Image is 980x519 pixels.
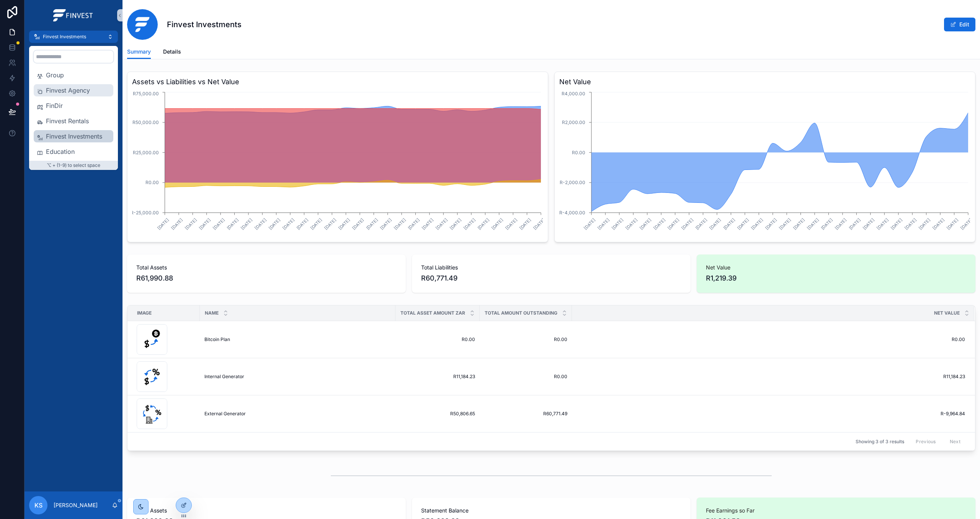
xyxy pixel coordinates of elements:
span: Summary [127,48,151,55]
h1: Finvest Investments [167,19,242,30]
a: Summary [127,45,151,59]
text: [DATE] [296,217,309,231]
text: [DATE] [946,217,959,231]
text: [DATE] [597,217,611,231]
a: R-9,964.84 [572,411,965,417]
h3: Net Value [559,77,970,87]
span: Details [163,48,181,55]
span: KS [34,501,42,510]
text: [DATE] [477,217,490,231]
span: Net Value [934,310,960,316]
span: Education [46,147,110,156]
span: R11,184.23 [400,374,475,380]
text: [DATE] [365,217,379,231]
tspan: R-25,000.00 [131,210,159,215]
span: R0.00 [484,374,567,380]
div: chart [132,90,543,237]
text: [DATE] [393,217,407,231]
text: [DATE] [764,217,778,231]
text: [DATE] [680,217,694,231]
p: [PERSON_NAME] [54,501,98,509]
text: [DATE] [694,217,708,231]
text: [DATE] [876,217,890,231]
text: [DATE] [240,217,253,231]
text: [DATE] [184,217,198,231]
text: [DATE] [505,217,518,231]
text: [DATE] [421,217,434,231]
div: chart [559,90,970,237]
text: [DATE] [170,217,184,231]
p: ⌥ + (1-9) to select space [29,161,118,170]
text: [DATE] [281,217,295,231]
span: Total Assets [136,264,397,271]
text: [DATE] [462,217,476,231]
text: [DATE] [918,217,931,231]
span: FinDir [46,101,110,110]
text: [DATE] [198,217,212,231]
text: [DATE] [323,217,337,231]
text: [DATE] [611,217,624,231]
span: Finvest Investments [46,132,110,141]
span: Image [137,310,152,316]
text: [DATE] [806,217,820,231]
tspan: R50,000.00 [132,119,159,125]
text: [DATE] [156,217,170,231]
text: [DATE] [848,217,862,231]
text: [DATE] [778,217,792,231]
button: Edit [944,18,975,31]
a: R0.00 [400,336,475,343]
text: [DATE] [931,217,945,231]
text: [DATE] [583,217,596,231]
span: Finvest Agency [46,86,110,95]
span: Finvest Investments [43,34,86,40]
text: [DATE] [449,217,462,231]
text: [DATE] [351,217,365,231]
span: Statement Balance [421,507,681,514]
span: Internal Generator [204,374,244,380]
text: [DATE] [890,217,903,231]
text: [DATE] [904,217,918,231]
span: Showing 3 of 3 results [856,439,904,445]
text: [DATE] [212,217,225,231]
span: Name [205,310,219,316]
button: Finvest Investments [29,31,118,43]
text: [DATE] [625,217,639,231]
text: [DATE] [736,217,750,231]
text: [DATE] [268,217,281,231]
div: scrollable content [24,43,122,87]
text: [DATE] [639,217,652,231]
tspan: R75,000.00 [133,91,159,96]
h3: Assets vs Liabilities vs Net Value [132,77,543,87]
text: [DATE] [379,217,393,231]
text: [DATE] [435,217,449,231]
span: Total Asset Amount ZAR [400,310,465,316]
text: [DATE] [337,217,351,231]
a: R11,184.23 [572,374,965,380]
text: [DATE] [518,217,532,231]
text: [DATE] [666,217,680,231]
text: [DATE] [750,217,764,231]
a: R0.00 [484,336,567,343]
text: [DATE] [407,217,421,231]
a: External Generator [204,411,391,417]
text: [DATE] [254,217,268,231]
text: [DATE] [959,217,973,231]
text: [DATE] [652,217,666,231]
img: App logo [53,9,94,21]
tspan: R0.00 [572,150,585,155]
a: Bitcoin Plan [204,336,391,343]
span: Group [46,70,110,80]
span: Net Value [706,264,966,271]
a: R0.00 [572,336,965,343]
tspan: R25,000.00 [133,150,159,155]
text: [DATE] [490,217,504,231]
tspan: R-2,000.00 [560,180,585,185]
text: [DATE] [722,217,736,231]
tspan: R2,000.00 [562,119,585,125]
span: R61,990.88 [136,273,397,284]
text: [DATE] [820,217,834,231]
